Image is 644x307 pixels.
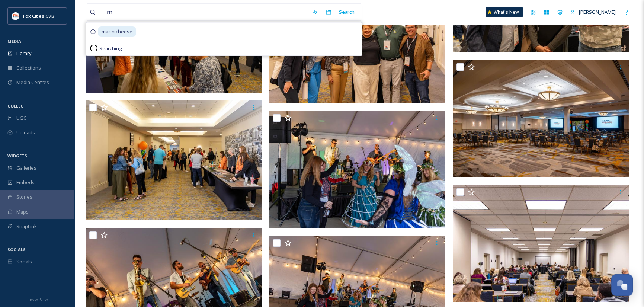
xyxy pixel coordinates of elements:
[98,26,136,37] span: mac n cheese
[7,247,26,252] span: SOCIALS
[7,38,21,44] span: MEDIA
[16,115,26,122] span: UGC
[453,185,629,302] img: UMCVB Conference 2025 (63).jpg
[103,4,308,20] input: Search your library
[486,7,523,17] a: What's New
[16,164,36,172] span: Galleries
[16,194,32,201] span: Stories
[16,129,35,136] span: Uploads
[26,297,48,302] span: Privacy Policy
[16,50,31,57] span: Library
[23,13,54,19] span: Fox Cities CVB
[7,153,27,159] span: WIDGETS
[16,208,29,215] span: Maps
[335,5,358,19] div: Search
[16,223,37,230] span: SnapLink
[12,12,19,20] img: images.png
[16,64,41,71] span: Collections
[86,100,262,220] img: UMCVB Conference 2025 (74).jpg
[7,103,26,109] span: COLLECT
[26,294,48,303] a: Privacy Policy
[611,274,633,296] button: Open Chat
[453,60,629,177] img: UMCVB Conference 2025 (66).jpg
[16,179,35,186] span: Embeds
[579,9,616,15] span: [PERSON_NAME]
[567,5,619,19] a: [PERSON_NAME]
[269,111,446,228] img: UMCVB Conference 2025 (73).jpg
[16,79,49,86] span: Media Centres
[16,258,32,265] span: Socials
[99,45,122,52] span: Searching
